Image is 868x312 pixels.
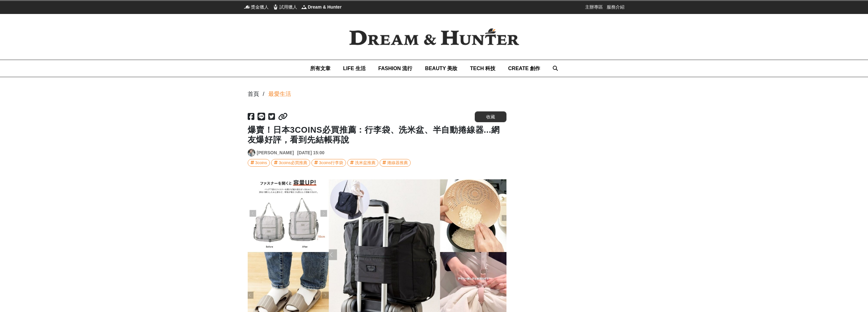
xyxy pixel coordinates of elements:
[475,111,506,122] button: 收藏
[319,159,343,166] div: 3coins行李袋
[271,159,310,167] a: 3coins必買推薦
[339,18,529,56] img: Dream & Hunter
[279,159,307,166] div: 3coins必買推薦
[248,125,506,145] h1: 爆賣！日本3COINS必買推薦：行李袋、洗米盆、半自動捲線器...網友爆好評，看到先結帳再說
[355,159,375,166] div: 洗米盆推薦
[508,60,540,77] a: CREATE 創作
[470,60,495,77] a: TECH 科技
[343,60,366,77] a: LIFE 生活
[378,66,413,71] span: FASHION 流行
[251,4,269,10] span: 獎金獵人
[425,66,457,71] span: BEAUTY 美妝
[301,4,307,10] img: Dream & Hunter
[470,66,495,71] span: TECH 科技
[378,60,413,77] a: FASHION 流行
[308,4,342,10] span: Dream & Hunter
[310,60,330,77] a: 所有文章
[380,159,411,167] a: 捲線器推薦
[257,149,294,156] a: [PERSON_NAME]
[244,4,250,10] img: 獎金獵人
[310,66,330,71] span: 所有文章
[585,4,603,10] a: 主辦專區
[263,90,264,98] div: /
[244,4,269,10] a: 獎金獵人獎金獵人
[508,66,540,71] span: CREATE 創作
[297,149,324,156] div: [DATE] 15:00
[301,4,342,10] a: Dream & HunterDream & Hunter
[248,159,270,167] a: 3coins
[272,4,297,10] a: 試用獵人試用獵人
[387,159,408,166] div: 捲線器推薦
[279,4,297,10] span: 試用獵人
[268,90,291,98] a: 最愛生活
[272,4,279,10] img: 試用獵人
[607,4,624,10] a: 服務介紹
[248,149,255,156] img: Avatar
[248,90,259,98] div: 首頁
[311,159,346,167] a: 3coins行李袋
[248,149,255,156] a: Avatar
[343,66,366,71] span: LIFE 生活
[425,60,457,77] a: BEAUTY 美妝
[347,159,378,167] a: 洗米盆推薦
[255,159,267,166] div: 3coins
